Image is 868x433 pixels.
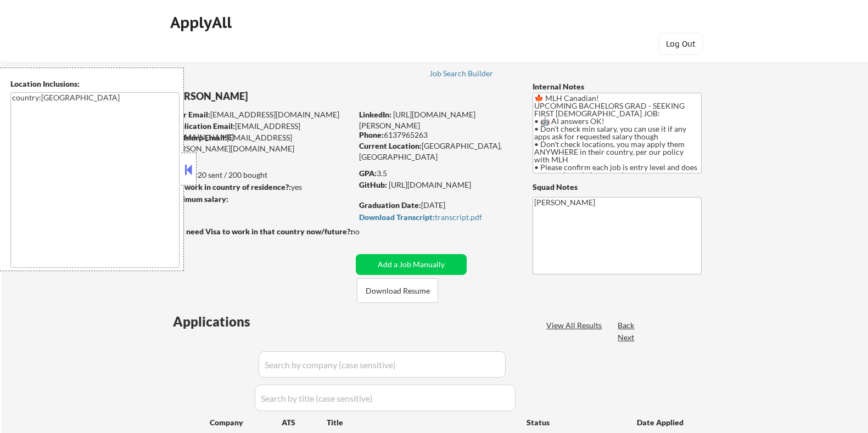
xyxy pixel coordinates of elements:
a: Download Transcript:transcript.pdf [359,213,512,224]
div: [DATE] [359,200,514,211]
div: [GEOGRAPHIC_DATA], [GEOGRAPHIC_DATA] [359,140,514,162]
strong: Current Location: [359,141,422,150]
div: View All Results [546,320,605,331]
a: [URL][DOMAIN_NAME][PERSON_NAME] [359,110,475,130]
input: Search by title (case sensitive) [255,385,516,411]
div: ApplyAll [170,13,235,32]
strong: Can work in country of residence?: [169,182,291,192]
a: [URL][DOMAIN_NAME] [389,180,471,189]
div: Squad Notes [533,182,702,193]
input: Search by company (case sensitive) [259,351,506,378]
div: ATS [282,417,327,428]
strong: GitHub: [359,180,387,189]
strong: Phone: [359,130,384,139]
button: Log Out [659,33,703,55]
div: Status [527,412,621,432]
div: 6137965263 [359,130,514,140]
div: [PERSON_NAME] [170,89,395,103]
div: [EMAIL_ADDRESS][DOMAIN_NAME] [170,109,352,120]
div: transcript.pdf [359,213,512,221]
strong: LinkedIn: [359,110,391,119]
div: Company [210,417,282,428]
div: Job Search Builder [429,70,494,77]
div: yes [169,182,349,193]
strong: Will need Visa to work in that country now/future?: [170,227,352,236]
button: Add a Job Manually [356,254,467,275]
div: Date Applied [637,417,685,428]
div: no [351,226,382,237]
div: Title [327,417,516,428]
a: Job Search Builder [429,69,494,80]
div: 20 sent / 200 bought [169,170,352,181]
div: Next [618,332,635,343]
strong: Graduation Date: [359,200,421,210]
button: Download Resume [357,278,438,303]
div: Location Inclusions: [10,78,180,89]
div: 3.5 [359,168,516,179]
div: Applications [173,315,282,328]
div: [EMAIL_ADDRESS][PERSON_NAME][DOMAIN_NAME] [170,132,352,154]
strong: Minimum salary: [169,194,228,204]
strong: Mailslurp Email: [170,133,227,142]
strong: GPA: [359,168,377,178]
div: Back [618,320,635,331]
strong: Application Email: [170,121,235,131]
strong: Download Transcript: [359,212,435,222]
div: [EMAIL_ADDRESS][DOMAIN_NAME] [170,121,352,142]
div: Internal Notes [533,81,702,92]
